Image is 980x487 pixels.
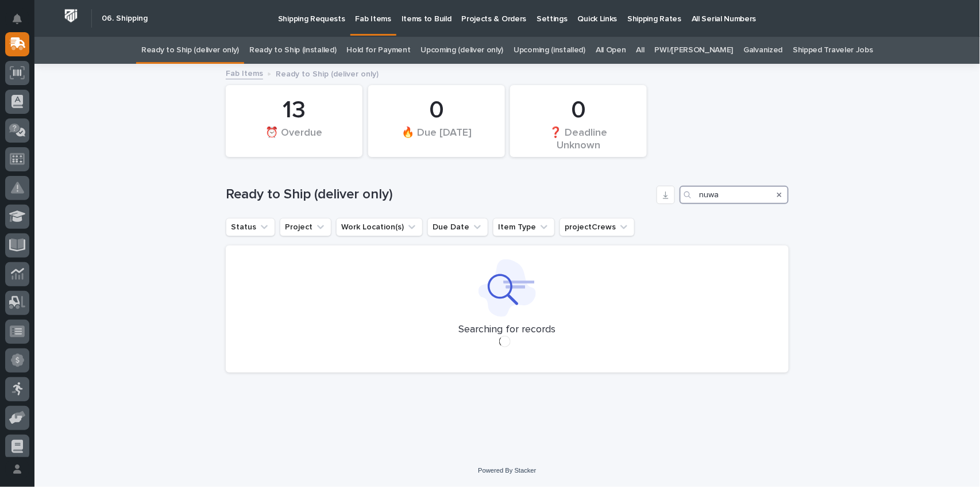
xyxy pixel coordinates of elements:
div: 0 [388,96,485,125]
button: Project [280,218,331,236]
div: 🔥 Due [DATE] [388,126,485,150]
h1: Ready to Ship (deliver only) [226,186,652,203]
a: PWI/[PERSON_NAME] [655,37,734,64]
a: Upcoming (deliver only) [421,37,504,64]
div: ⏰ Overdue [245,126,343,150]
button: projectCrews [560,218,635,236]
a: Shipped Traveler Jobs [793,37,874,64]
button: Notifications [5,7,29,31]
button: Due Date [427,218,488,236]
a: Ready to Ship (installed) [249,37,336,64]
h2: 06. Shipping [102,14,148,24]
div: Notifications [14,14,29,32]
input: Search [680,186,789,204]
p: Ready to Ship (deliver only) [276,67,379,79]
p: Searching for records [459,324,556,336]
button: Status [226,218,275,236]
button: Work Location(s) [336,218,423,236]
div: 0 [530,96,627,125]
div: 13 [245,96,343,125]
div: ❓ Deadline Unknown [530,126,627,150]
a: All Open [596,37,626,64]
img: Workspace Logo [60,5,82,26]
a: Upcoming (installed) [514,37,585,64]
a: Galvanized [744,37,783,64]
a: Powered By Stacker [478,467,536,474]
a: Ready to Ship (deliver only) [141,37,239,64]
a: Hold for Payment [347,37,411,64]
a: All [636,37,645,64]
a: Fab Items [226,66,263,79]
button: Item Type [493,218,555,236]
